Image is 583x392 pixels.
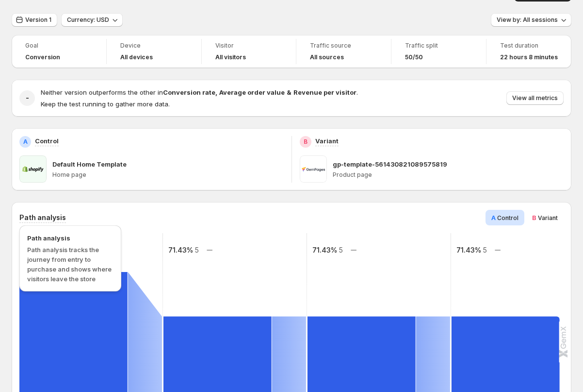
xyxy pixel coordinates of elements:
span: Traffic split [405,42,472,50]
a: Traffic split50/50 [405,41,472,62]
h4: All devices [120,53,153,61]
span: Version 1 [25,16,51,24]
span: Conversion [25,53,60,61]
a: GoalConversion [25,41,93,62]
span: Traffic source [310,42,377,50]
span: B [532,214,536,222]
span: Path analysis tracks the journey from entry to purchase and shows where visitors leave the store [27,246,112,283]
span: Visitor [215,42,283,50]
span: Currency: USD [67,16,109,24]
span: Control [497,214,518,222]
span: 50/50 [405,53,423,61]
h2: - [26,93,29,103]
a: DeviceAll devices [120,41,188,62]
text: 5 [339,246,343,254]
strong: Revenue per visitor [293,88,356,96]
button: View by: All sessions [491,13,571,27]
span: 22 hours 8 minutes [500,53,558,61]
h4: All sources [310,53,344,61]
span: Goal [25,42,93,50]
text: 71.43% [312,246,337,254]
span: Neither version outperforms the other in . [41,88,358,96]
h3: Path analysis [19,213,66,222]
p: Variant [315,136,339,146]
text: 5 [483,246,487,254]
p: Control [35,136,59,146]
strong: & [287,88,291,96]
text: 71.43% [168,246,193,254]
span: Variant [538,214,558,222]
span: Device [120,42,188,50]
span: View all metrics [512,94,558,102]
button: Currency: USD [61,13,123,27]
span: A [491,214,496,222]
h4: All visitors [215,53,246,61]
span: View by: All sessions [497,16,558,24]
p: Product page [333,171,564,179]
span: Keep the test running to gather more data. [41,100,170,108]
text: 71.43% [456,246,481,254]
p: gp-template-561430821089575819 [333,159,447,169]
h2: A [23,138,28,146]
h2: B [304,138,308,146]
strong: , [215,88,217,96]
button: Version 1 [12,13,57,27]
p: Default Home Template [52,159,127,169]
strong: Average order value [219,88,285,96]
a: VisitorAll visitors [215,41,283,62]
text: 5 [194,246,199,254]
img: gp-template-561430821089575819 [300,155,327,183]
button: View all metrics [506,91,564,105]
strong: Conversion rate [163,88,215,96]
img: Default Home Template [19,155,47,183]
p: Home page [52,171,284,179]
a: Traffic sourceAll sources [310,41,377,62]
span: Path analysis [27,233,113,243]
a: Test duration22 hours 8 minutes [500,41,558,62]
span: Test duration [500,42,558,50]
